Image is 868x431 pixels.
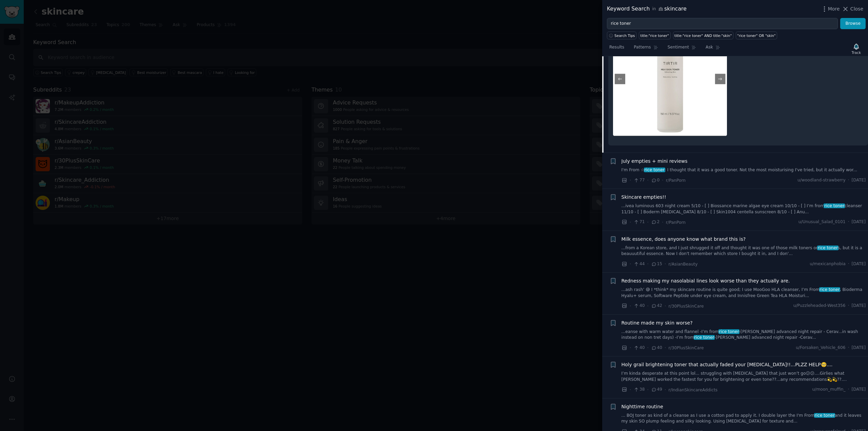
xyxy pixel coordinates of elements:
span: rice toner [814,413,835,418]
div: Keyword Search skincare [607,5,687,13]
span: rice toner [644,168,665,172]
span: 2 [651,219,659,225]
span: · [665,260,666,268]
span: · [848,177,849,183]
span: Patterns [634,44,651,51]
span: Routine made my skin worse? [622,319,693,327]
span: u/Unusual_Salad_0101 [798,219,846,225]
span: Close [850,5,863,13]
input: Try a keyword related to your business [607,18,838,30]
span: r/IndianSkincareAddicts [669,388,718,392]
span: · [630,219,631,226]
span: u/Forsaken_Vehicle_606 [796,345,845,351]
span: rice toner [824,203,845,208]
span: More [828,5,840,13]
span: u/Puzzleheaded-West356 [793,303,846,309]
span: · [630,177,631,184]
span: 71 [633,219,645,225]
div: title:"rice toner" AND title:"skin" [674,33,732,38]
a: ...ivea luminous 603 night cream 5/10 - [ ] Biossance marine algae eye cream 10/10 - [ ] I’m from... [622,203,866,215]
button: Track [849,42,863,56]
span: · [848,345,849,351]
a: title:"rice toner" AND title:"skin" [673,32,733,39]
a: Milk essence, does anyone know what brand this is? [622,236,746,243]
span: · [647,386,649,393]
span: 15 [651,261,662,267]
span: Sentiment [668,44,689,51]
span: · [630,302,631,310]
div: Track [852,50,861,55]
span: · [630,344,631,351]
span: 44 [633,261,645,267]
span: u/woodland-strawberry [797,177,846,183]
span: · [647,219,649,226]
img: Which rice toner should I get? [613,22,727,136]
a: Redness making my nasolabial lines look worse than they actually are. [622,277,790,285]
span: · [848,387,849,393]
span: · [647,344,649,351]
div: "rice toner" OR "skin" [737,33,775,38]
span: [DATE] [852,387,866,393]
a: Sentiment [665,42,698,56]
a: Skincare empties!! [622,194,666,201]
span: [DATE] [852,261,866,267]
a: ...eanse with warm water and flannel -I’m fromrice toner-[PERSON_NAME] advanced night repair - Ce... [622,329,866,341]
a: ...ash rash’ 😅 I *think* my skincare routine is quite good; I use MooGoo HLA cleanser, I’m Fromri... [622,287,866,299]
span: r/PanPorn [666,178,686,183]
span: rice toner [694,335,715,340]
span: 42 [651,303,662,309]
span: Ask [706,44,713,51]
span: rice toner [819,287,841,292]
a: Patterns [631,42,660,56]
span: Results [609,44,624,51]
span: 49 [651,387,662,393]
a: Results [607,42,627,56]
span: · [665,302,666,310]
span: · [647,302,649,310]
button: Close [842,5,863,13]
a: title:"rice toner" [639,32,671,39]
span: u/moon_muffin_ [812,387,846,393]
span: [DATE] [852,345,866,351]
span: · [630,386,631,393]
span: Search Tips [614,33,635,38]
a: Ask [703,42,723,56]
span: 40 [633,303,645,309]
span: [DATE] [852,219,866,225]
span: 40 [633,345,645,351]
span: rice toner [718,329,740,334]
a: July empties + mini reviews [622,158,688,165]
span: 77 [633,177,645,183]
span: · [848,219,849,225]
button: Search Tips [607,32,636,39]
a: ...from a Korean store, and I just shrugged it off and thought it was one of those milk toners or... [622,245,866,257]
span: · [647,260,649,268]
a: I’m kinda desperate at this point lol... struggling with [MEDICAL_DATA] that just won’t go😕😕....G... [622,371,866,383]
a: Holy grail brightening toner that actually faded your [MEDICAL_DATA]!!...PLZZ HELP🥺.... [622,361,833,368]
span: · [665,344,666,351]
span: [DATE] [852,177,866,183]
span: in [652,6,656,12]
span: r/30PlusSkinCare [669,346,704,350]
span: rice toner [817,246,839,250]
span: · [848,303,849,309]
a: I'm From ☆rice toner: I thought that it was a good toner. Not the most moisturising I've tried, b... [622,167,866,173]
span: [DATE] [852,303,866,309]
span: 38 [633,387,645,393]
span: · [662,177,663,184]
span: 40 [651,345,662,351]
span: r/30PlusSkinCare [669,304,704,309]
span: r/AsianBeauty [669,262,698,267]
span: · [848,261,849,267]
div: title:"rice toner" [640,33,669,38]
span: · [662,219,663,226]
span: r/PanPorn [666,220,686,225]
a: Nighttime routine [622,403,663,410]
span: · [647,177,649,184]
